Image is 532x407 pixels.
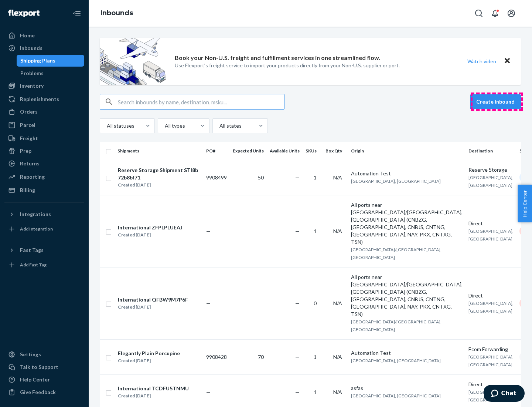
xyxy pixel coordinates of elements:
[4,184,84,196] a: Billing
[4,119,84,131] a: Parcel
[118,231,183,239] div: Created [DATE]
[203,160,230,195] td: 9908499
[351,358,441,363] span: [GEOGRAPHIC_DATA], [GEOGRAPHIC_DATA]
[295,354,300,360] span: —
[20,57,55,64] div: Shipping Plans
[69,6,84,21] button: Close Navigation
[484,385,525,403] iframe: Opens a widget where you can chat to one of our agents
[323,142,348,160] th: Box Qty
[502,56,512,67] button: Close
[20,70,44,77] div: Problems
[4,386,84,398] button: Give Feedback
[115,142,203,160] th: Shipments
[206,389,211,395] span: —
[20,160,40,167] div: Returns
[118,296,188,303] div: International QFBW9M7P6F
[118,350,180,357] div: Elegantly Plain Porcupine
[20,121,35,129] div: Parcel
[4,145,84,157] a: Prep
[20,186,35,194] div: Billing
[314,354,317,360] span: 1
[164,122,165,129] input: All types
[468,346,514,353] div: Ecom Forwarding
[470,94,521,109] button: Create inbound
[333,174,342,181] span: N/A
[20,135,38,142] div: Freight
[303,142,323,160] th: SKUs
[351,273,463,318] div: All ports near [GEOGRAPHIC_DATA]/[GEOGRAPHIC_DATA], [GEOGRAPHIC_DATA] (CNBZG, [GEOGRAPHIC_DATA], ...
[8,10,40,17] img: Flexport logo
[351,349,463,357] div: Automation Test
[118,303,188,311] div: Created [DATE]
[468,220,514,227] div: Direct
[203,142,230,160] th: PO#
[118,392,189,400] div: Created [DATE]
[504,6,519,21] button: Open account menu
[333,389,342,395] span: N/A
[468,300,514,314] span: [GEOGRAPHIC_DATA], [GEOGRAPHIC_DATA]
[206,300,211,306] span: —
[95,3,139,24] ol: breadcrumbs
[20,147,31,155] div: Prep
[20,262,47,268] div: Add Fast Tag
[468,354,514,367] span: [GEOGRAPHIC_DATA], [GEOGRAPHIC_DATA]
[314,228,317,234] span: 1
[4,106,84,118] a: Orders
[465,142,516,160] th: Destination
[20,226,53,232] div: Add Integration
[4,42,84,54] a: Inbounds
[4,223,84,235] a: Add Integration
[175,62,400,69] p: Use Flexport’s freight service to import your products directly from your Non-U.S. supplier or port.
[333,354,342,360] span: N/A
[4,374,84,386] a: Help Center
[20,32,35,39] div: Home
[468,166,514,174] div: Reserve Storage
[267,142,303,160] th: Available Units
[219,122,219,129] input: All states
[351,201,463,246] div: All ports near [GEOGRAPHIC_DATA]/[GEOGRAPHIC_DATA], [GEOGRAPHIC_DATA] (CNBZG, [GEOGRAPHIC_DATA], ...
[100,9,133,17] a: Inbounds
[295,300,300,306] span: —
[351,178,441,184] span: [GEOGRAPHIC_DATA], [GEOGRAPHIC_DATA]
[4,259,84,271] a: Add Fast Tag
[333,228,342,234] span: N/A
[351,384,463,392] div: asfas
[488,6,502,21] button: Open notifications
[106,122,107,129] input: All statuses
[20,351,41,358] div: Settings
[118,94,284,109] input: Search inbounds by name, destination, msku...
[118,357,180,364] div: Created [DATE]
[4,30,84,41] a: Home
[118,385,189,392] div: International TCDFU5TNMU
[4,349,84,360] a: Settings
[471,6,486,21] button: Open Search Box
[295,389,300,395] span: —
[4,244,84,256] button: Fast Tags
[333,300,342,306] span: N/A
[20,363,58,371] div: Talk to Support
[203,339,230,374] td: 9908428
[468,389,514,403] span: [GEOGRAPHIC_DATA], [GEOGRAPHIC_DATA]
[4,132,84,144] a: Freight
[468,228,514,242] span: [GEOGRAPHIC_DATA], [GEOGRAPHIC_DATA]
[175,54,380,62] p: Book your Non-U.S. freight and fulfillment services in one streamlined flow.
[314,300,317,306] span: 0
[314,389,317,395] span: 1
[518,185,532,222] button: Help Center
[4,171,84,183] a: Reporting
[20,44,42,52] div: Inbounds
[351,393,441,398] span: [GEOGRAPHIC_DATA], [GEOGRAPHIC_DATA]
[4,208,84,220] button: Integrations
[348,142,465,160] th: Origin
[463,56,501,67] button: Watch video
[20,376,50,383] div: Help Center
[230,142,267,160] th: Expected Units
[118,166,200,181] div: Reserve Storage Shipment STI8b72b8bf71
[20,108,38,115] div: Orders
[295,174,300,181] span: —
[20,246,44,254] div: Fast Tags
[4,158,84,169] a: Returns
[258,174,264,181] span: 50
